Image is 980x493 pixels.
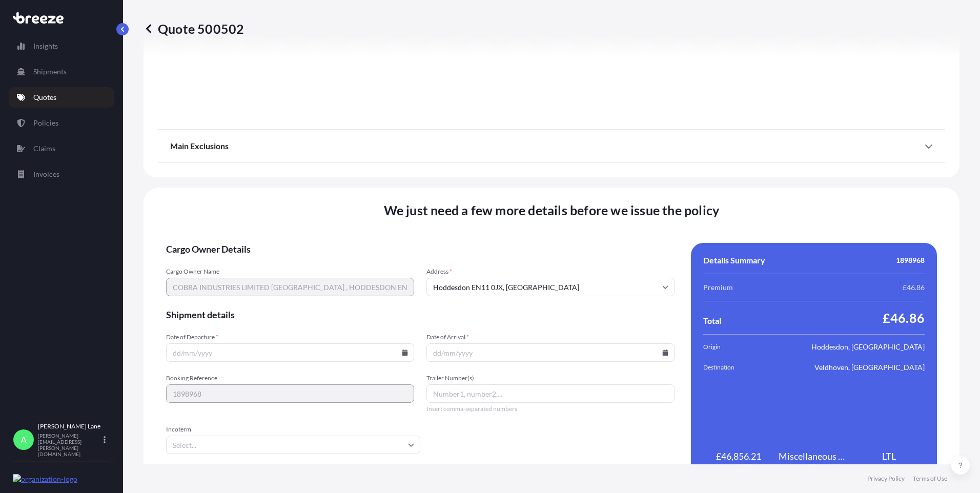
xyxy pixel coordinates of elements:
[384,202,720,218] span: We just need a few more details before we issue the policy
[779,450,850,462] span: Miscellaneous Manufactured Articles
[33,41,58,51] p: Insights
[33,118,58,128] p: Policies
[33,67,67,77] p: Shipments
[867,475,905,483] a: Privacy Policy
[882,450,896,462] span: LTL
[21,435,27,445] span: A
[166,333,414,341] span: Date of Departure
[38,422,101,430] p: [PERSON_NAME] Lane
[703,316,721,326] span: Total
[166,343,414,362] input: dd/mm/yyyy
[170,141,229,151] span: Main Exclusions
[426,405,675,413] span: Insert comma-separated numbers
[9,113,114,133] a: Policies
[426,278,675,296] input: Cargo owner address
[814,362,925,373] span: Veldhoven, [GEOGRAPHIC_DATA]
[426,374,675,382] span: Trailer Number(s)
[426,268,675,276] span: Address
[38,433,101,457] p: [PERSON_NAME][EMAIL_ADDRESS][PERSON_NAME][DOMAIN_NAME]
[426,384,675,403] input: Number1, number2,...
[9,87,114,108] a: Quotes
[426,343,675,362] input: dd/mm/yyyy
[883,310,925,326] span: £46.86
[703,255,765,265] span: Details Summary
[720,462,757,470] span: Insured Value
[716,450,761,462] span: £46,856.21
[811,342,925,352] span: Hoddesdon, [GEOGRAPHIC_DATA]
[9,164,114,184] a: Invoices
[9,61,114,82] a: Shipments
[9,36,114,56] a: Insights
[33,169,59,179] p: Invoices
[785,462,843,470] span: Commodity Category
[166,243,675,255] span: Cargo Owner Details
[166,384,414,403] input: Your internal reference
[903,282,925,293] span: £46.86
[703,342,761,352] span: Origin
[426,333,675,341] span: Date of Arrival
[13,474,77,484] img: organization-logo
[166,268,414,276] span: Cargo Owner Name
[166,374,414,382] span: Booking Reference
[166,425,420,434] span: Incoterm
[166,309,675,321] span: Shipment details
[875,462,903,470] span: Load Type
[33,92,56,102] p: Quotes
[170,134,933,158] div: Main Exclusions
[913,475,947,483] a: Terms of Use
[9,138,114,159] a: Claims
[896,255,925,265] span: 1898968
[703,282,733,293] span: Premium
[33,143,55,154] p: Claims
[703,362,761,373] span: Destination
[166,436,420,454] input: Select...
[144,20,244,37] p: Quote 500502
